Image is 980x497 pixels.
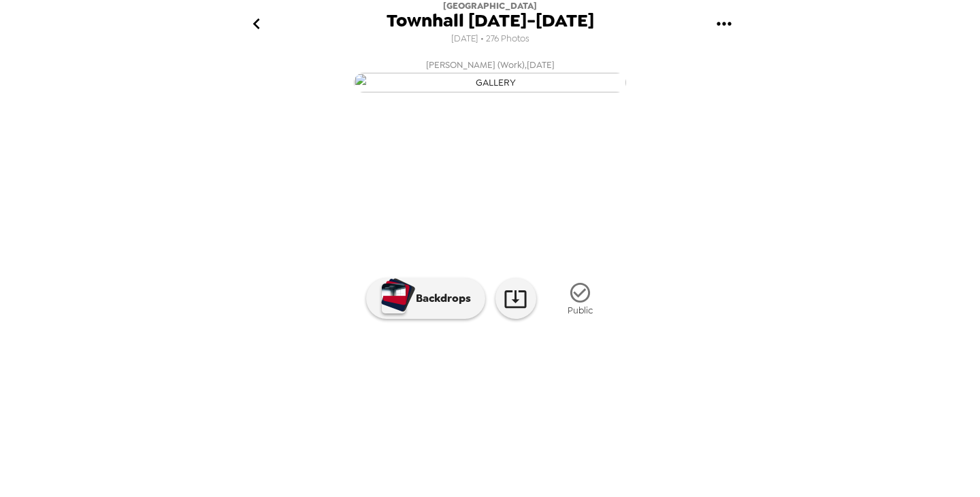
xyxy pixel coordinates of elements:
button: [PERSON_NAME] (Work),[DATE] [218,53,762,97]
span: Public [568,305,593,316]
img: gallery [549,369,652,440]
img: gallery [354,73,626,92]
button: Public [546,273,615,324]
button: go back [234,2,278,46]
button: Backdrops [366,278,485,319]
span: [DATE] • 276 Photos [451,30,529,48]
img: gallery [438,369,542,440]
img: gallery [659,369,762,440]
span: Townhall [DATE]-[DATE] [387,12,594,30]
p: Backdrops [409,290,471,307]
span: [PERSON_NAME] (Work) , [DATE] [426,57,555,73]
button: gallery menu [702,2,746,46]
